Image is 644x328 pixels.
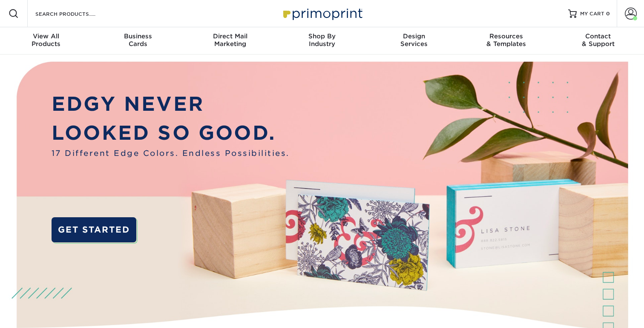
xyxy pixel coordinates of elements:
[368,32,460,40] span: Design
[92,32,184,48] div: Cards
[92,27,184,55] a: BusinessCards
[460,27,552,55] a: Resources& Templates
[552,27,644,55] a: Contact& Support
[276,27,368,55] a: Shop ByIndustry
[184,27,276,55] a: Direct MailMarketing
[184,32,276,48] div: Marketing
[276,32,368,40] span: Shop By
[460,32,552,48] div: & Templates
[52,217,136,243] a: GET STARTED
[606,11,610,17] span: 0
[460,32,552,40] span: Resources
[52,147,290,159] span: 17 Different Edge Colors. Endless Possibilities.
[279,4,365,23] img: Primoprint
[184,32,276,40] span: Direct Mail
[34,9,118,19] input: SEARCH PRODUCTS.....
[368,32,460,48] div: Services
[552,32,644,48] div: & Support
[92,32,184,40] span: Business
[552,32,644,40] span: Contact
[276,32,368,48] div: Industry
[52,118,290,147] p: LOOKED SO GOOD.
[52,89,290,118] p: EDGY NEVER
[580,10,604,17] span: MY CART
[368,27,460,55] a: DesignServices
